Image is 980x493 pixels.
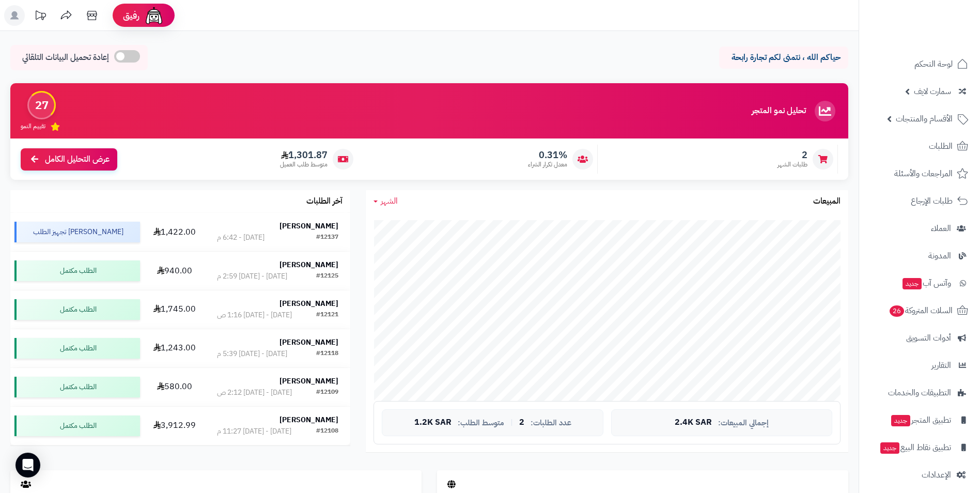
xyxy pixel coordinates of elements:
div: #12118 [316,349,338,359]
div: [DATE] - [DATE] 1:16 ص [217,310,292,320]
span: تطبيق المتجر [890,413,951,427]
h3: تحليل نمو المتجر [752,106,806,116]
div: الطلب مكتمل [14,260,140,281]
h3: آخر الطلبات [306,197,343,206]
div: [PERSON_NAME] تجهيز الطلب [14,222,140,242]
span: إجمالي المبيعات: [718,419,769,427]
img: ai-face.png [144,5,164,26]
span: الأقسام والمنتجات [896,112,953,126]
a: الطلبات [865,134,974,159]
span: متوسط الطلب: [458,419,504,427]
div: [DATE] - [DATE] 11:27 م [217,426,291,437]
a: الشهر [374,195,398,207]
a: المراجعات والأسئلة [865,161,974,186]
span: التطبيقات والخدمات [888,386,951,400]
span: وآتس آب [901,276,951,290]
div: #12125 [316,271,338,282]
span: 2.4K SAR [675,418,712,427]
span: جديد [880,442,899,454]
div: [DATE] - [DATE] 2:59 م [217,271,287,282]
a: العملاء [865,216,974,241]
span: سمارت لايف [914,84,951,99]
div: #12108 [316,426,338,437]
td: 580.00 [144,368,205,406]
a: السلات المتروكة26 [865,298,974,323]
div: الطلب مكتمل [14,299,140,320]
span: 1,301.87 [280,149,328,161]
div: Open Intercom Messenger [15,453,40,477]
span: 0.31% [528,149,567,161]
span: جديد [891,415,910,426]
td: 940.00 [144,252,205,290]
span: العملاء [931,221,951,236]
a: أدوات التسويق [865,326,974,350]
strong: [PERSON_NAME] [279,414,338,425]
strong: [PERSON_NAME] [279,259,338,270]
a: تطبيق نقاط البيعجديد [865,435,974,460]
h3: المبيعات [813,197,841,206]
p: حياكم الله ، نتمنى لكم تجارة رابحة [727,52,841,64]
span: 1.2K SAR [414,418,452,427]
span: | [510,419,513,426]
td: 1,422.00 [144,213,205,251]
span: معدل تكرار الشراء [528,160,567,169]
span: طلبات الإرجاع [911,194,953,208]
span: 2 [519,418,524,427]
span: المراجعات والأسئلة [894,166,953,181]
div: #12137 [316,233,338,243]
div: [DATE] - [DATE] 2:12 ص [217,388,292,398]
a: التطبيقات والخدمات [865,380,974,405]
strong: [PERSON_NAME] [279,221,338,232]
a: لوحة التحكم [865,52,974,76]
span: إعادة تحميل البيانات التلقائي [22,52,109,64]
div: الطلب مكتمل [14,377,140,397]
span: أدوات التسويق [906,331,951,345]
td: 1,745.00 [144,290,205,329]
img: logo-2.png [910,24,970,46]
span: المدونة [928,249,951,263]
span: السلات المتروكة [889,303,953,318]
strong: [PERSON_NAME] [279,337,338,348]
span: الطلبات [929,139,953,153]
td: 3,912.99 [144,407,205,445]
a: تحديثات المنصة [27,5,53,28]
span: تطبيق نقاط البيع [879,440,951,455]
span: رفيق [123,9,139,22]
div: الطلب مكتمل [14,415,140,436]
a: تطبيق المتجرجديد [865,408,974,433]
span: الشهر [381,195,398,207]
a: طلبات الإرجاع [865,189,974,213]
span: 26 [890,305,905,317]
span: جديد [903,278,922,289]
span: عرض التحليل الكامل [45,153,110,165]
strong: [PERSON_NAME] [279,298,338,309]
a: عرض التحليل الكامل [21,148,117,171]
span: متوسط طلب العميل [280,160,328,169]
span: تقييم النمو [21,122,45,131]
a: التقارير [865,353,974,378]
a: المدونة [865,243,974,268]
span: طلبات الشهر [777,160,807,169]
td: 1,243.00 [144,329,205,367]
span: لوحة التحكم [914,57,953,71]
div: [DATE] - 6:42 م [217,233,265,243]
span: التقارير [931,358,951,373]
a: الإعدادات [865,463,974,487]
span: عدد الطلبات: [531,419,571,427]
div: #12121 [316,310,338,320]
div: #12109 [316,388,338,398]
div: [DATE] - [DATE] 5:39 م [217,349,287,359]
span: 2 [777,149,807,161]
strong: [PERSON_NAME] [279,376,338,387]
div: الطلب مكتمل [14,338,140,359]
a: وآتس آبجديد [865,271,974,296]
span: الإعدادات [922,468,951,482]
